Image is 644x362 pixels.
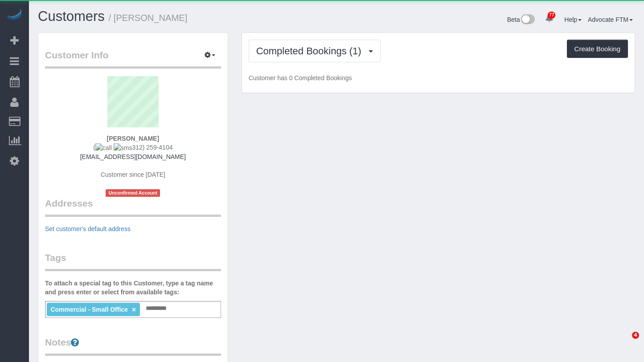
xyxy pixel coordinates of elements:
a: Set customer's default address [45,225,131,232]
span: 4 [632,332,639,339]
a: Customers [38,8,105,24]
img: call [95,143,112,152]
a: [EMAIL_ADDRESS][DOMAIN_NAME] [80,153,186,160]
small: / [PERSON_NAME] [109,13,188,23]
p: Customer has 0 Completed Bookings [249,73,628,82]
span: Completed Bookings (1) [256,45,366,57]
iframe: Intercom live chat [614,332,635,353]
a: Advocate FTM [588,16,633,23]
strong: [PERSON_NAME] [107,135,159,142]
img: sms [114,143,132,152]
legend: Notes [45,336,221,356]
img: New interface [520,14,535,26]
legend: Tags [45,251,221,271]
span: Unconfirmed Account [106,189,160,197]
span: Customer since [DATE] [101,171,165,178]
button: Create Booking [567,40,628,58]
a: 77 [541,9,558,28]
a: Help [564,16,582,23]
span: ( 312) 259-4104 [93,144,172,151]
a: Beta [507,16,535,23]
legend: Customer Info [45,49,221,69]
span: Commercial - Small Office [50,306,128,313]
button: Completed Bookings (1) [249,40,381,62]
span: 77 [548,12,555,19]
label: To attach a special tag to this Customer, type a tag name and press enter or select from availabl... [45,279,221,297]
a: × [132,306,136,313]
img: Automaid Logo [5,9,23,21]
